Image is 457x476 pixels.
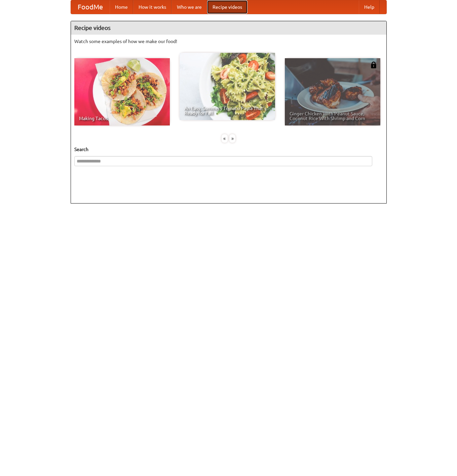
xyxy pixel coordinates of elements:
span: Making Tacos [79,116,165,121]
span: An Easy, Summery Tomato Pasta That's Ready for Fall [184,106,270,115]
div: « [222,134,228,143]
a: Home [110,0,133,14]
a: FoodMe [71,0,110,14]
a: Help [359,0,380,14]
img: 483408.png [370,62,377,68]
a: Making Tacos [74,58,170,125]
a: Who we are [172,0,207,14]
a: An Easy, Summery Tomato Pasta That's Ready for Fall [180,53,275,120]
div: » [229,134,235,143]
a: How it works [133,0,172,14]
a: Recipe videos [207,0,247,14]
p: Watch some examples of how we make our food! [74,38,383,45]
h5: Search [74,146,383,153]
h4: Recipe videos [71,21,386,35]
